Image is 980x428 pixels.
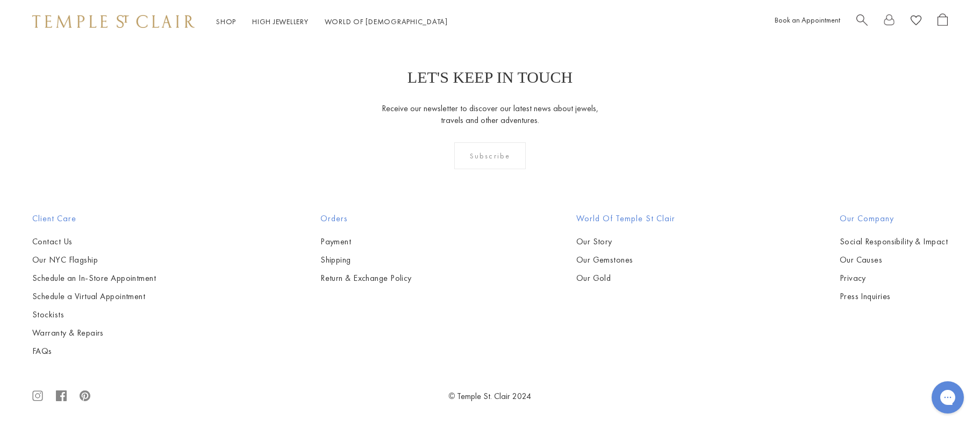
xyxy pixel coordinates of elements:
[840,272,948,284] a: Privacy
[381,103,599,126] p: Receive our newsletter to discover our latest news about jewels, travels and other adventures.
[576,254,675,266] a: Our Gemstones
[407,68,573,86] p: LET'S KEEP IN TOUCH
[856,13,868,30] a: Search
[840,254,948,266] a: Our Causes
[32,327,156,339] a: Warranty & Repairs
[576,236,675,248] a: Our Story
[32,212,156,225] h2: Client Care
[840,291,948,302] a: Press Inquiries
[840,236,948,248] a: Social Responsibility & Impact
[32,254,156,266] a: Our NYC Flagship
[320,236,412,248] a: Payment
[32,272,156,284] a: Schedule an In-Store Appointment
[449,390,532,402] a: © Temple St. Clair 2024
[775,15,840,25] a: Book an Appointment
[320,212,412,225] h2: Orders
[926,378,969,417] iframe: Gorgias live chat messenger
[252,17,309,26] a: High JewelleryHigh Jewellery
[454,142,526,169] div: Subscribe
[911,13,921,30] a: View Wishlist
[216,17,236,26] a: ShopShop
[32,15,195,28] img: Temple St. Clair
[938,13,948,30] a: Open Shopping Bag
[32,291,156,302] a: Schedule a Virtual Appointment
[320,254,412,266] a: Shipping
[840,212,948,225] h2: Our Company
[325,17,448,26] a: World of [DEMOGRAPHIC_DATA]World of [DEMOGRAPHIC_DATA]
[576,272,675,284] a: Our Gold
[32,309,156,321] a: Stockists
[32,236,156,248] a: Contact Us
[320,272,412,284] a: Return & Exchange Policy
[216,15,448,28] nav: Main navigation
[576,212,675,225] h2: World of Temple St Clair
[32,345,156,357] a: FAQs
